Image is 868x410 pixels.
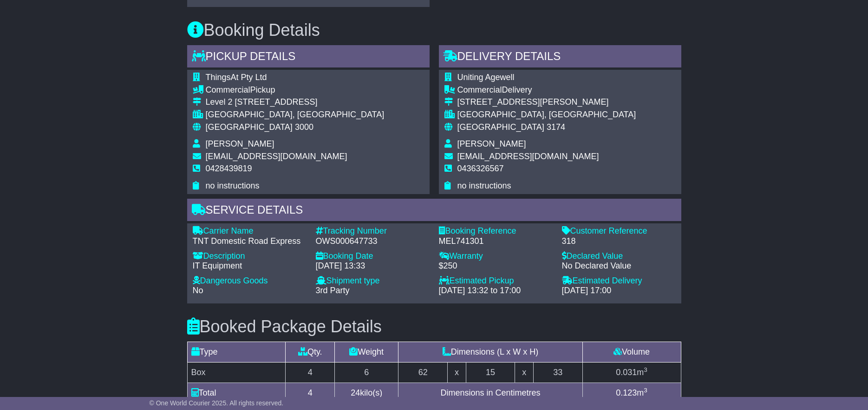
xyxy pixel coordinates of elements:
div: OWS000647733 [316,236,430,247]
h3: Booking Details [187,21,681,40]
span: 3rd Party [316,286,350,295]
div: 318 [562,236,676,247]
span: ThingsAt Pty Ltd [206,73,267,82]
div: Shipment type [316,276,430,286]
h3: Booked Package Details [187,317,681,336]
div: $250 [439,261,553,271]
span: [GEOGRAPHIC_DATA] [457,122,544,132]
div: Booking Date [316,251,430,262]
div: IT Equipment [193,261,307,271]
div: [DATE] 17:00 [562,286,676,296]
span: 0.031 [616,368,637,377]
span: 24 [351,388,360,397]
td: 33 [533,362,582,383]
div: Service Details [187,199,681,224]
td: kilo(s) [335,383,398,403]
span: 0.123 [616,388,637,397]
div: Warranty [439,251,553,262]
div: Description [193,251,307,262]
div: TNT Domestic Road Express [193,236,307,247]
div: [STREET_ADDRESS][PERSON_NAME] [457,97,636,108]
div: Estimated Pickup [439,276,553,286]
div: Pickup Details [187,45,430,70]
div: Customer Reference [562,226,676,236]
div: [GEOGRAPHIC_DATA], [GEOGRAPHIC_DATA] [206,110,385,120]
td: Weight [335,342,398,362]
td: Type [187,342,286,362]
td: 4 [286,362,335,383]
span: no instructions [457,181,511,190]
td: 62 [398,362,448,383]
div: No Declared Value [562,261,676,271]
td: Box [187,362,286,383]
span: [GEOGRAPHIC_DATA] [206,122,293,132]
td: m [582,362,681,383]
span: [EMAIL_ADDRESS][DOMAIN_NAME] [206,152,347,161]
sup: 3 [644,387,647,394]
td: Dimensions (L x W x H) [398,342,582,362]
span: Commercial [457,85,502,94]
div: [DATE] 13:33 [316,261,430,271]
td: x [515,362,533,383]
span: 3000 [295,122,313,132]
td: m [582,383,681,403]
td: 6 [335,362,398,383]
div: [GEOGRAPHIC_DATA], [GEOGRAPHIC_DATA] [457,110,636,120]
div: Declared Value [562,251,676,262]
td: Dimensions in Centimetres [398,383,582,403]
span: [PERSON_NAME] [206,139,274,148]
div: Tracking Number [316,226,430,236]
span: [EMAIL_ADDRESS][DOMAIN_NAME] [457,152,599,161]
div: Carrier Name [193,226,307,236]
td: 15 [466,362,515,383]
td: x [448,362,466,383]
td: Qty. [286,342,335,362]
div: MEL741301 [439,236,553,247]
td: Total [187,383,286,403]
span: Uniting Agewell [457,73,515,82]
div: Booking Reference [439,226,553,236]
div: Delivery [457,85,636,95]
span: 0428439819 [206,164,252,173]
td: Volume [582,342,681,362]
td: 4 [286,383,335,403]
div: Delivery Details [439,45,681,70]
span: 3174 [547,122,565,132]
span: [PERSON_NAME] [457,139,526,148]
div: Estimated Delivery [562,276,676,286]
div: Level 2 [STREET_ADDRESS] [206,97,385,108]
sup: 3 [644,366,647,373]
div: Dangerous Goods [193,276,307,286]
span: Commercial [206,85,250,94]
span: no instructions [206,181,260,190]
span: © One World Courier 2025. All rights reserved. [150,399,284,407]
span: No [193,286,203,295]
div: Pickup [206,85,385,95]
div: [DATE] 13:32 to 17:00 [439,286,553,296]
span: 0436326567 [457,164,504,173]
